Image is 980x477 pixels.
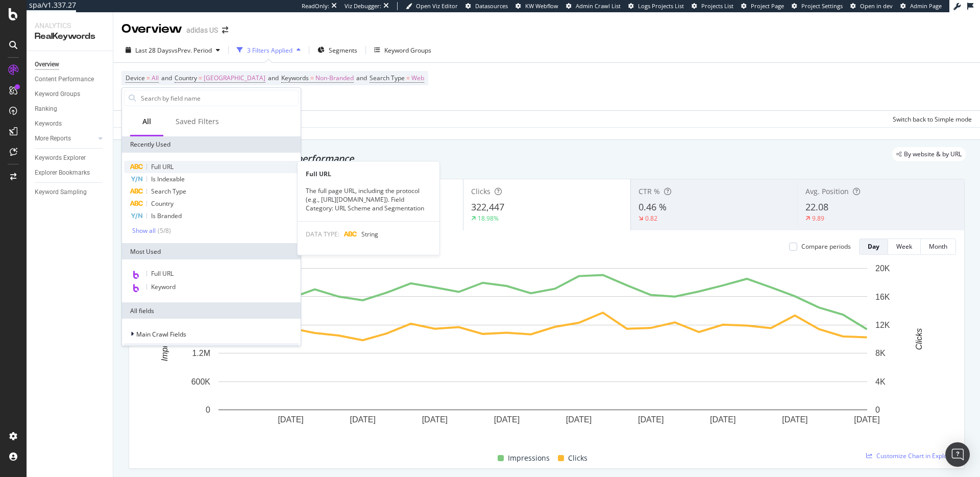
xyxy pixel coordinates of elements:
[35,31,105,42] div: RealKeywords
[35,74,94,85] div: Content Performance
[142,116,151,127] div: All
[566,2,621,10] a: Admin Crawl List
[896,242,912,251] div: Week
[35,59,59,70] div: Overview
[638,415,664,424] text: [DATE]
[35,104,57,114] div: Ranking
[281,74,309,82] span: Keywords
[576,2,621,10] span: Admin Crawl List
[416,2,458,10] span: Open Viz Editor
[137,263,948,440] svg: A chart.
[191,377,211,386] text: 600K
[161,74,172,82] span: and
[741,2,784,10] a: Project Page
[860,2,893,10] span: Open in dev
[411,71,424,85] span: Web
[199,74,202,82] span: =
[35,153,106,163] a: Keywords Explorer
[910,2,942,10] span: Admin Page
[465,2,508,10] a: Datasources
[151,175,185,183] span: Is Indexable
[812,214,824,223] div: 9.89
[151,199,174,208] span: Country
[854,415,879,424] text: [DATE]
[751,2,784,10] span: Project Page
[866,451,956,460] a: Customize Chart in Explorer
[268,74,279,82] span: and
[915,328,923,350] text: Clicks
[278,415,303,424] text: [DATE]
[356,74,367,82] span: and
[422,415,448,424] text: [DATE]
[792,2,843,10] a: Project Settings
[892,147,966,161] div: legacy label
[222,27,228,34] div: arrow-right-arrow-left
[35,118,62,129] div: Keywords
[298,186,439,212] div: The full page URL, including the protocol (e.g., [URL][DOMAIN_NAME]). Field Category: URL Scheme ...
[329,46,357,55] span: Segments
[945,442,970,467] div: Open Intercom Messenger
[151,162,174,171] span: Full URL
[875,377,886,386] text: 4K
[859,238,888,255] button: Day
[904,151,962,157] span: By website & by URL
[875,349,886,357] text: 8K
[566,415,592,424] text: [DATE]
[160,317,169,361] text: Impressions
[494,415,520,424] text: [DATE]
[639,201,667,213] span: 0.46 %
[151,211,182,220] span: Is Branded
[875,321,890,329] text: 12K
[35,20,105,31] div: Analytics
[628,2,684,10] a: Logs Projects List
[350,415,376,424] text: [DATE]
[875,292,890,301] text: 16K
[192,349,210,357] text: 1.2M
[406,2,458,10] a: Open Viz Editor
[801,242,851,251] div: Compare periods
[122,302,301,319] div: All fields
[478,214,499,223] div: 18.98%
[121,42,224,58] button: Last 28 DaysvsPrev. Period
[121,20,182,38] div: Overview
[35,153,86,163] div: Keywords Explorer
[171,46,212,55] span: vs Prev. Period
[475,2,508,10] span: Datasources
[126,74,145,82] span: Device
[146,74,150,82] span: =
[525,2,558,10] span: KW Webflow
[805,201,828,213] span: 22.08
[875,264,890,273] text: 20K
[471,186,491,196] span: Clicks
[206,406,210,414] text: 0
[136,330,186,339] span: Main Crawl Fields
[135,46,171,55] span: Last 28 Days
[310,74,314,82] span: =
[868,242,879,251] div: Day
[35,89,106,100] a: Keyword Groups
[124,343,299,360] div: URLs
[710,415,736,424] text: [DATE]
[35,133,71,144] div: More Reports
[893,115,972,124] div: Switch back to Simple mode
[306,230,339,238] span: DATA TYPE:
[35,74,106,85] a: Content Performance
[186,25,218,35] div: adidas US
[151,282,176,291] span: Keyword
[315,71,354,85] span: Non-Branded
[140,90,298,106] input: Search by field name
[35,187,106,198] a: Keyword Sampling
[361,230,378,238] span: String
[247,46,292,55] div: 3 Filters Applied
[471,201,504,213] span: 322,447
[35,168,90,178] div: Explorer Bookmarks
[850,2,893,10] a: Open in dev
[156,226,171,235] div: ( 5 / 8 )
[692,2,733,10] a: Projects List
[406,74,410,82] span: =
[370,42,435,58] button: Keyword Groups
[298,170,439,178] div: Full URL
[35,168,106,178] a: Explorer Bookmarks
[568,452,587,464] span: Clicks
